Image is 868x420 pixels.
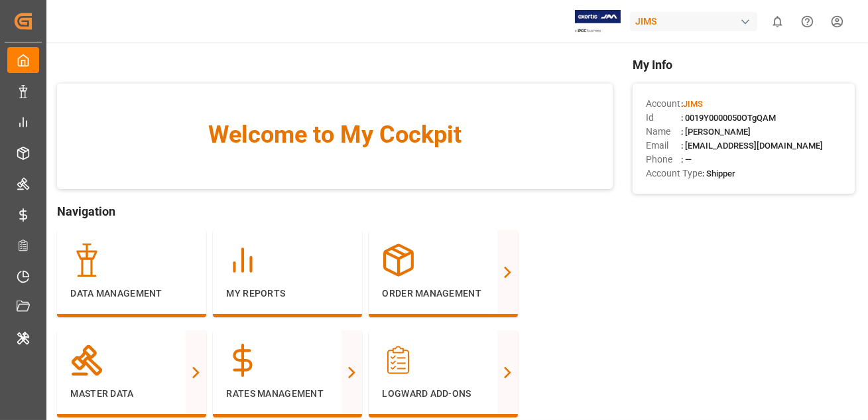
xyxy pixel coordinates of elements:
span: Account [646,97,681,111]
span: My Info [633,56,855,74]
span: Id [646,111,681,125]
span: : [PERSON_NAME] [681,127,751,137]
span: : [EMAIL_ADDRESS][DOMAIN_NAME] [681,141,823,151]
button: show 0 new notifications [763,7,792,36]
img: Exertis%20JAM%20-%20Email%20Logo.jpg_1722504956.jpg [575,10,621,33]
span: Account Type [646,167,702,180]
p: Data Management [70,287,193,301]
button: JIMS [630,9,763,34]
span: Welcome to My Cockpit [84,117,586,153]
span: JIMS [683,99,703,109]
span: : 0019Y0000050OTgQAM [681,113,776,123]
div: JIMS [630,12,757,31]
p: Logward Add-ons [382,387,505,401]
span: Phone [646,153,681,167]
span: : [681,99,703,109]
span: Navigation [57,202,613,220]
p: Master Data [70,387,193,401]
p: Order Management [382,287,505,301]
span: Name [646,125,681,139]
span: : — [681,155,692,165]
span: : Shipper [702,169,735,178]
p: Rates Management [226,387,349,401]
span: Email [646,139,681,153]
p: My Reports [226,287,349,301]
button: Help Center [792,7,822,36]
